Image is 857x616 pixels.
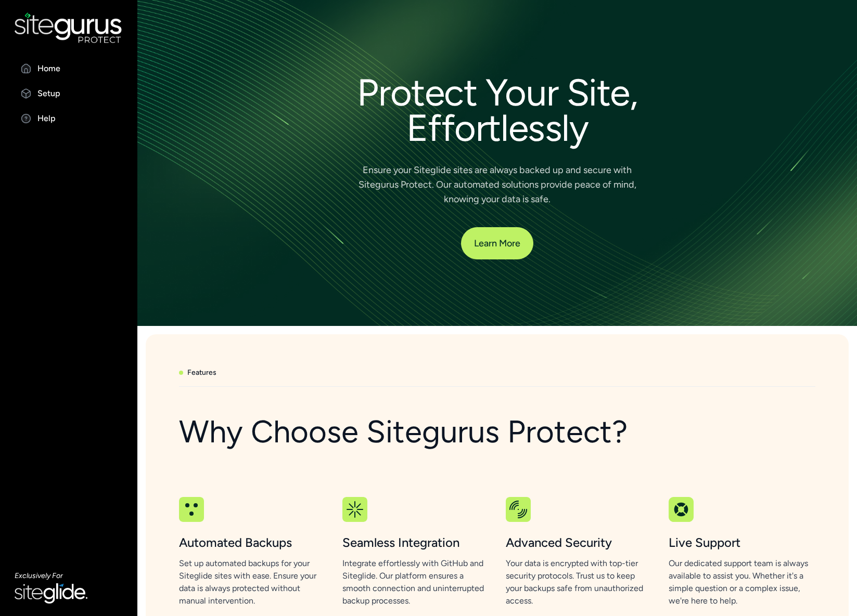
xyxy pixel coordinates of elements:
[669,557,815,607] p: Our dedicated support team is always available to assist you. Whether it's a simple question or a...
[348,75,647,146] h1: Protect Your Site, Effortlessly
[506,534,653,551] h5: Advanced Security
[179,416,815,447] h1: Why Choose Sitegurus Protect?
[15,112,123,125] a: Help
[187,368,216,378] span: Features
[37,87,60,100] p: Setup
[179,534,326,551] h5: Automated Backups
[669,534,815,551] h5: Live Support
[15,87,123,100] a: Setup
[461,227,533,259] a: Learn More
[15,571,123,581] p: Exclusively For
[342,534,489,551] h5: Seamless Integration
[179,557,326,607] p: Set up automated backups for your Siteglide sites with ease. Ensure your data is always protected...
[15,62,123,75] a: Home
[342,557,489,607] p: Integrate effortlessly with GitHub and Siteglide. Our platform ensures a smooth connection and un...
[37,62,60,75] p: Home
[506,557,653,607] p: Your data is encrypted with top-tier security protocols. Trust us to keep your backups safe from ...
[348,163,647,206] p: Ensure your Siteglide sites are always backed up and secure with Sitegurus Protect. Our automated...
[37,112,56,125] p: Help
